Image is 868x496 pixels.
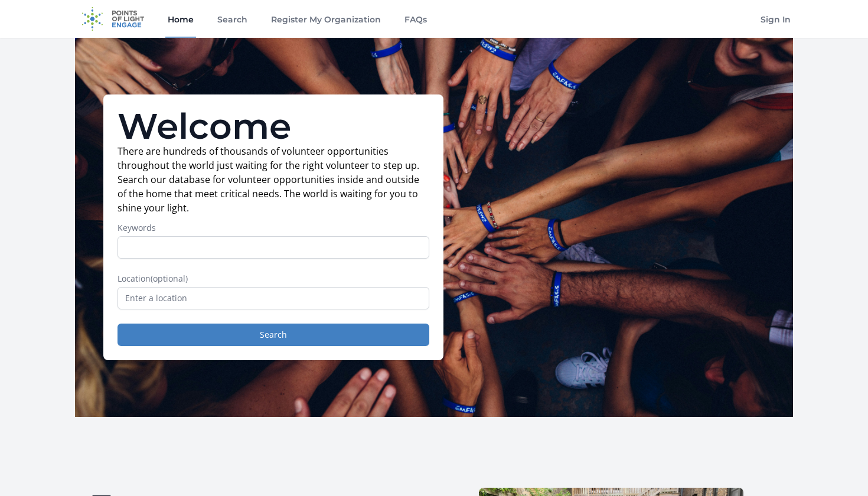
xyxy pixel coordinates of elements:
button: Search [118,324,429,346]
label: Location [118,273,429,285]
p: There are hundreds of thousands of volunteer opportunities throughout the world just waiting for ... [118,144,429,215]
label: Keywords [118,222,429,234]
span: (optional) [151,273,188,284]
input: Enter a location [118,287,429,309]
h1: Welcome [118,109,429,144]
